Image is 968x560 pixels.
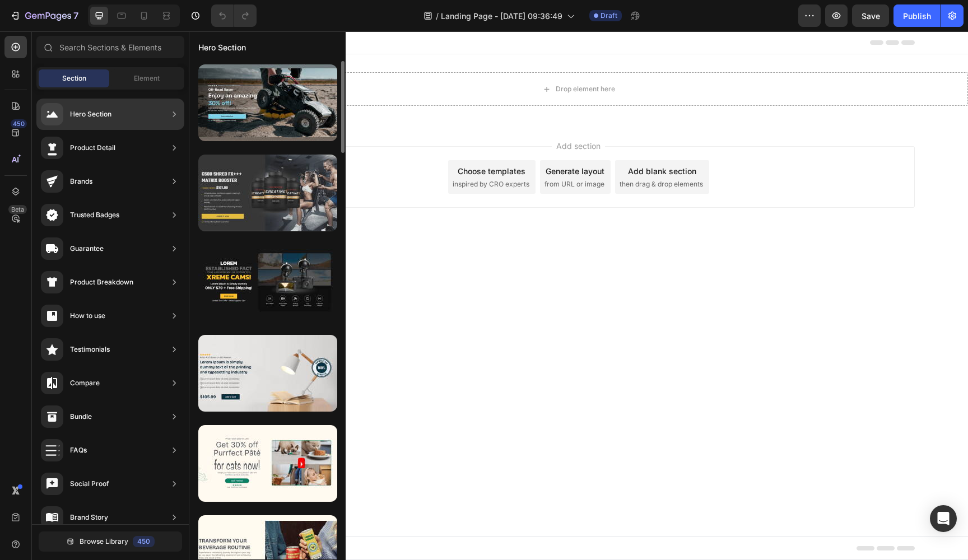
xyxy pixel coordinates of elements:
[73,9,78,22] p: 7
[8,205,27,214] div: Beta
[70,277,133,288] div: Product Breakdown
[903,10,931,22] div: Publish
[367,53,426,62] div: Drop element here
[852,4,889,27] button: Save
[70,344,110,355] div: Testimonials
[70,109,111,120] div: Hero Section
[62,73,86,83] span: Section
[70,478,109,489] div: Social Proof
[930,505,957,532] div: Open Intercom Messenger
[439,134,508,146] div: Add blank section
[11,119,27,128] div: 450
[601,11,617,21] span: Draft
[70,142,115,153] div: Product Detail
[39,531,182,552] button: Browse Library450
[356,148,416,158] span: from URL or image
[357,134,416,146] div: Generate layout
[264,148,341,158] span: inspired by CRO experts
[70,377,100,389] div: Compare
[36,36,184,58] input: Search Sections & Elements
[211,4,257,27] div: Undo/Redo
[431,148,514,158] span: then drag & drop elements
[189,31,968,560] iframe: Design area
[436,10,439,22] span: /
[70,243,104,254] div: Guarantee
[70,310,105,321] div: How to use
[133,536,155,547] div: 450
[70,411,92,422] div: Bundle
[893,4,941,27] button: Publish
[269,134,337,146] div: Choose templates
[70,176,92,187] div: Brands
[134,73,160,83] span: Element
[4,4,83,27] button: 7
[70,209,119,221] div: Trusted Badges
[363,109,416,120] span: Add section
[70,445,87,456] div: FAQs
[441,10,562,22] span: Landing Page - [DATE] 09:36:49
[80,536,128,547] span: Browse Library
[862,11,880,21] span: Save
[70,512,108,523] div: Brand Story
